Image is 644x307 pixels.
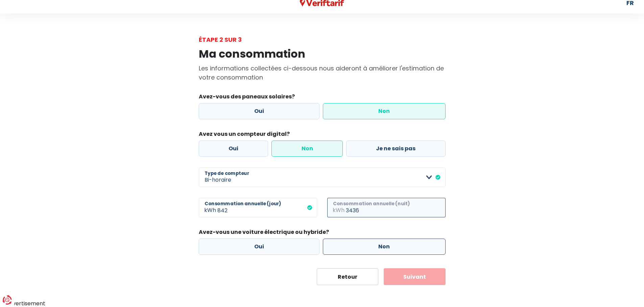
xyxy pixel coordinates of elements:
[323,103,446,119] label: Non
[199,141,268,157] label: Oui
[346,141,446,157] label: Je ne sais pas
[384,268,446,285] button: Suivant
[199,228,446,239] legend: Avez-vous une voiture électrique ou hybride?
[199,198,217,217] span: kWh
[327,198,346,217] span: kWh
[323,239,446,255] label: Non
[199,93,446,103] legend: Avez-vous des paneaux solaires?
[199,64,446,82] p: Les informations collectées ci-dessous nous aideront à améliorer l'estimation de votre consommation
[199,35,446,44] div: Étape 2 sur 3
[199,48,446,60] h1: Ma consommation
[317,268,379,285] button: Retour
[199,239,320,255] label: Oui
[199,130,446,141] legend: Avez vous un compteur digital?
[271,141,343,157] label: Non
[199,103,320,119] label: Oui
